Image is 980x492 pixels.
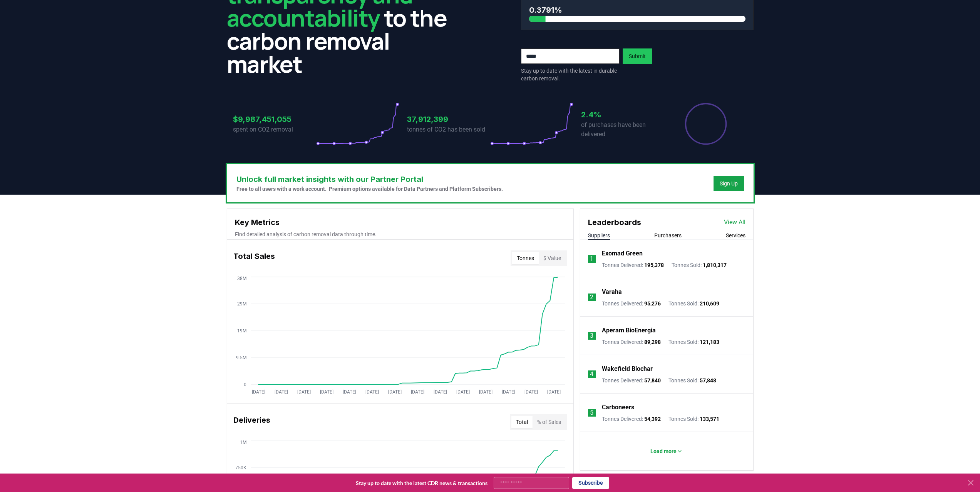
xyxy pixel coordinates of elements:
span: 95,276 [644,300,661,307]
a: View All [724,218,745,227]
tspan: [DATE] [479,389,492,395]
p: Tonnes Sold : [668,377,716,384]
tspan: [DATE] [433,389,447,395]
div: Percentage of sales delivered [684,102,727,145]
tspan: [DATE] [342,389,356,395]
span: 133,571 [700,416,719,422]
tspan: [DATE] [251,389,265,395]
tspan: 29M [237,301,246,307]
p: Tonnes Delivered : [602,300,661,307]
h3: Deliveries [233,414,270,430]
p: 2 [590,293,593,302]
button: Suppliers [588,232,610,239]
p: spent on CO2 removal [233,125,316,134]
h3: 2.4% [581,109,664,120]
p: Tonnes Delivered : [602,415,661,423]
p: Find detailed analysis of carbon removal data through time. [235,230,566,238]
tspan: [DATE] [547,389,560,395]
p: Tonnes Sold : [668,300,719,307]
p: tonnes of CO2 has been sold [407,125,490,134]
button: $ Value [539,252,566,264]
p: 4 [590,370,593,379]
button: Load more [644,444,689,459]
p: 1 [590,254,593,264]
h3: $9,987,451,055 [233,113,316,125]
tspan: 9.5M [236,355,246,360]
tspan: [DATE] [274,389,288,395]
tspan: [DATE] [297,389,310,395]
a: Exomad Green [602,249,643,258]
tspan: 19M [237,328,246,334]
span: 195,378 [644,262,664,268]
a: Wakefield Biochar [602,364,653,374]
a: Aperam BioEnergia [602,326,656,335]
p: of purchases have been delivered [581,120,664,139]
tspan: [DATE] [501,389,515,395]
p: Free to all users with a work account. Premium options available for Data Partners and Platform S... [236,185,503,193]
p: Stay up to date with the latest in durable carbon removal. [521,67,620,82]
p: Tonnes Sold : [672,261,727,269]
h3: 37,912,399 [407,113,490,125]
button: Submit [623,48,652,64]
span: 57,840 [644,377,661,384]
tspan: [DATE] [388,389,401,395]
p: Tonnes Delivered : [602,261,664,269]
tspan: [DATE] [365,389,379,395]
button: Services [726,232,745,239]
tspan: 38M [237,276,246,281]
a: Sign Up [720,180,738,187]
tspan: 1M [240,440,246,445]
h3: Leaderboards [588,217,641,228]
p: Tonnes Delivered : [602,377,661,384]
tspan: 750K [235,465,246,470]
tspan: [DATE] [410,389,424,395]
p: 3 [590,331,593,340]
button: Sign Up [714,176,744,191]
span: 1,810,317 [703,262,727,268]
button: % of Sales [533,416,566,428]
span: 89,298 [644,339,661,345]
button: Tonnes [512,252,539,264]
h3: Key Metrics [235,217,566,228]
h3: 0.3791% [529,4,745,16]
p: Tonnes Sold : [668,415,719,423]
p: Tonnes Delivered : [602,338,661,346]
span: 121,183 [700,339,719,345]
p: Load more [650,447,677,455]
span: 54,392 [644,416,661,422]
button: Total [511,416,533,428]
button: Purchasers [654,232,682,239]
tspan: [DATE] [456,389,469,395]
tspan: 0 [244,382,246,387]
h3: Total Sales [233,250,275,266]
span: 57,848 [700,377,716,384]
tspan: [DATE] [320,389,333,395]
a: Varaha [602,287,622,297]
a: Carboneers [602,403,634,412]
tspan: [DATE] [524,389,538,395]
p: 5 [590,408,593,417]
span: 210,609 [700,300,719,307]
p: Tonnes Sold : [668,338,719,346]
h3: Unlock full market insights with our Partner Portal [236,173,503,185]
